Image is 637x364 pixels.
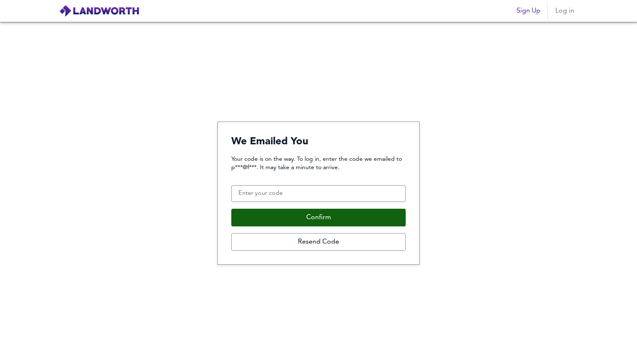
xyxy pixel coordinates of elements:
[231,136,406,148] h4: We Emailed You
[513,3,544,19] button: Sign Up
[231,209,406,226] button: Confirm
[231,233,406,251] button: Resend Code
[517,5,541,17] span: Sign Up
[231,185,406,202] input: Enter your code
[231,155,406,172] p: Your code is on the way. To log in, enter the code we emailed to p***@f***. It may take a minute ...
[551,3,578,19] button: Log in
[59,5,139,17] img: logo
[554,5,575,17] span: Log in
